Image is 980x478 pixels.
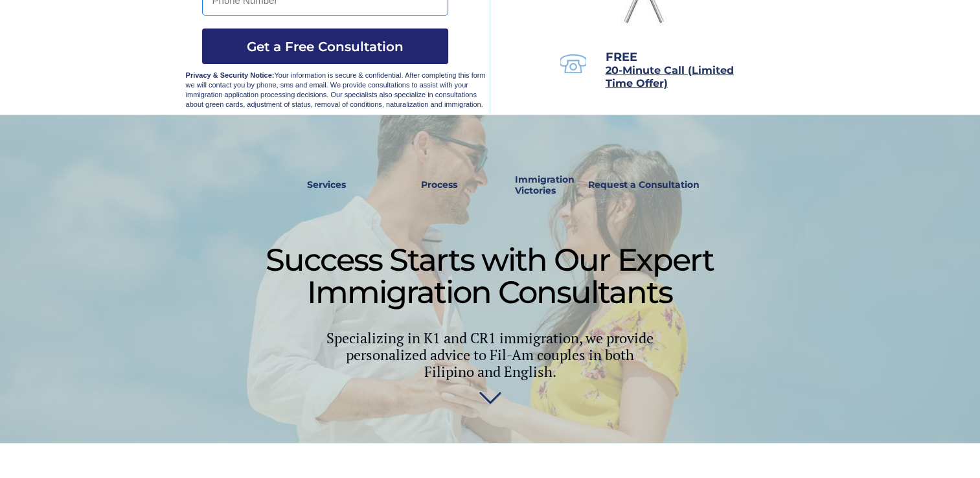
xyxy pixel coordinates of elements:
strong: Privacy & Security Notice: [186,71,275,79]
a: Request a Consultation [582,170,705,200]
a: 20-Minute Call (Limited Time Offer) [606,65,734,89]
strong: Process [421,179,457,190]
strong: Immigration Victories [515,174,575,196]
a: Process [415,170,464,200]
span: Specializing in K1 and CR1 immigration, we provide personalized advice to Fil-Am couples in both ... [326,328,654,381]
strong: Request a Consultation [588,179,700,190]
span: Get a Free Consultation [202,39,448,54]
span: Success Starts with Our Expert Immigration Consultants [266,241,714,311]
a: Immigration Victories [510,170,553,200]
strong: Services [307,179,346,190]
span: FREE [606,50,637,64]
span: Your information is secure & confidential. After completing this form we will contact you by phon... [186,71,486,108]
span: 20-Minute Call (Limited Time Offer) [606,64,734,89]
button: Get a Free Consultation [202,28,448,64]
a: Services [299,170,355,200]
